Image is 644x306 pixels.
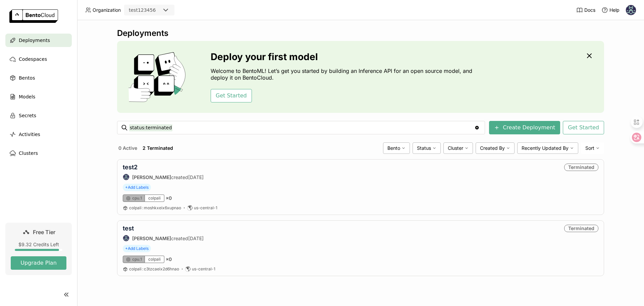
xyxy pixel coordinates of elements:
[609,7,620,13] span: Help
[11,256,66,270] button: Upgrade Plan
[601,7,620,13] div: Help
[129,266,179,271] span: colpali c3tzcaeix2d6hnao
[188,174,204,180] span: [DATE]
[443,142,473,154] div: Cluster
[211,89,252,102] button: Get Started
[132,195,142,201] span: cpu.1
[5,90,72,103] a: Models
[122,52,195,102] img: cover onboarding
[563,121,604,134] button: Get Started
[166,256,172,262] span: × 0
[129,205,181,211] a: colpali:moshkxeix6xupnao
[132,235,171,241] strong: [PERSON_NAME]
[5,109,72,122] a: Secrets
[192,266,215,272] span: us-central-1
[132,174,171,180] strong: [PERSON_NAME]
[19,55,47,63] span: Codespaces
[166,195,172,201] span: × 0
[141,144,174,152] button: 2 Terminated
[387,145,400,151] span: Bento
[93,7,121,13] span: Organization
[19,112,36,120] span: Secrets
[132,257,142,262] span: cpu.1
[194,205,217,211] span: us-central-1
[9,9,58,23] img: logo
[123,245,151,252] span: +Add Labels
[123,164,138,171] a: test2
[145,194,164,202] div: colpali
[626,5,636,15] img: Kacper Kuźnik
[522,145,569,151] span: Recently Updated By
[142,205,143,210] span: :
[19,74,35,82] span: Bentos
[5,128,72,141] a: Activities
[19,36,50,44] span: Deployments
[33,229,55,235] span: Free Tier
[564,225,598,232] div: Terminated
[123,184,151,191] span: +Add Labels
[517,142,578,154] div: Recently Updated By
[11,242,66,248] div: $9.32 Credits Left
[19,149,38,157] span: Clusters
[117,144,139,152] button: 0 Active
[142,266,143,271] span: :
[480,145,505,151] span: Created By
[156,7,157,14] input: Selected test123456.
[576,7,595,13] a: Docs
[383,142,410,154] div: Bento
[211,68,476,81] p: Welcome to BentoML! Let’s get you started by building an Inference API for an open source model, ...
[584,7,595,13] span: Docs
[5,71,72,85] a: Bentos
[123,225,134,232] a: test
[145,256,164,263] div: colpali
[211,51,476,62] h3: Deploy your first model
[474,125,480,130] svg: Clear value
[564,164,598,171] div: Terminated
[489,121,560,134] button: Create Deployment
[123,174,129,180] img: Kacper Kuźnik
[581,142,604,154] div: Sort
[5,34,72,47] a: Deployments
[448,145,463,151] span: Cluster
[5,52,72,66] a: Codespaces
[19,93,35,101] span: Models
[417,145,431,151] span: Status
[413,142,441,154] div: Status
[129,266,179,272] a: colpali:c3tzcaeix2d6hnao
[123,174,204,180] div: created
[123,235,204,242] div: created
[129,122,474,133] input: Search
[117,28,604,38] div: Deployments
[585,145,594,151] span: Sort
[188,235,204,241] span: [DATE]
[129,205,181,210] span: colpali moshkxeix6xupnao
[19,130,40,138] span: Activities
[123,235,129,241] img: Kacper Kuźnik
[5,223,72,275] a: Free Tier$9.32 Credits LeftUpgrade Plan
[129,7,156,13] div: test123456
[476,142,515,154] div: Created By
[5,146,72,160] a: Clusters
